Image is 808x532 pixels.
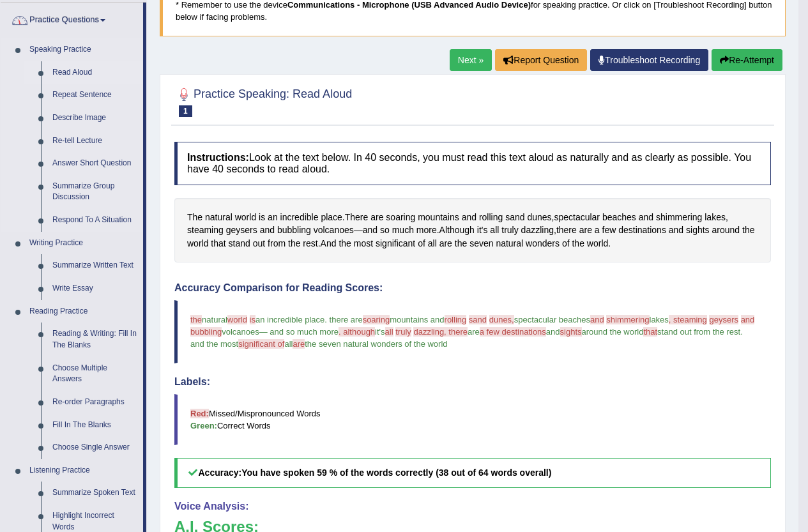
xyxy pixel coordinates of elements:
span: Click to see word definition [321,237,337,250]
span: Click to see word definition [526,237,560,250]
span: Click to see word definition [579,224,592,237]
span: are [293,339,305,349]
span: Click to see word definition [418,237,425,250]
a: Fill In The Blanks [47,414,143,437]
span: . although [339,327,375,337]
span: world [227,315,247,324]
a: Read Aloud [47,61,143,84]
span: Click to see word definition [462,211,476,224]
a: Repeat Sentence [47,84,143,107]
span: , steaming [669,315,707,324]
span: Click to see word definition [656,211,702,224]
span: the seven natural wonders of the world [305,339,447,349]
span: all [284,339,293,349]
span: Click to see word definition [595,224,600,237]
span: the [190,315,202,324]
h5: Accuracy: [174,458,771,488]
a: Troubleshoot Recording [590,49,708,71]
span: Click to see word definition [554,211,600,224]
span: volcanoes [222,327,259,337]
span: Click to see word definition [380,224,390,237]
a: Writing Practice [24,232,143,255]
span: stand out from the rest [657,327,740,337]
span: there are [330,315,363,324]
span: rolling [445,315,467,324]
span: Click to see word definition [602,211,636,224]
span: Click to see word definition [363,224,377,237]
a: Next » [450,49,492,71]
span: . [324,315,327,324]
span: Click to see word definition [187,237,208,250]
span: Click to see word definition [288,237,300,250]
a: Listening Practice [24,459,143,482]
span: Click to see word definition [556,224,577,237]
b: Red: [190,409,209,418]
span: and the most [190,339,238,349]
span: Click to see word definition [376,237,415,250]
span: an incredible place [255,315,324,324]
span: Click to see word definition [469,237,493,250]
span: Click to see word definition [354,237,373,250]
span: Click to see word definition [226,224,257,237]
span: Click to see word definition [521,224,554,237]
blockquote: Missed/Mispronounced Words Correct Words [174,394,771,445]
span: Click to see word definition [345,211,369,224]
span: lakes [650,315,669,324]
span: Click to see word definition [587,237,608,250]
span: truly [395,327,411,337]
span: Click to see word definition [418,211,459,224]
span: Click to see word definition [280,211,319,224]
span: spectacular beaches [514,315,590,324]
span: Click to see word definition [229,237,250,250]
span: that [643,327,657,337]
span: Click to see word definition [742,224,754,237]
span: Click to see word definition [501,224,518,237]
h4: Accuracy Comparison for Reading Scores: [174,282,771,294]
span: Click to see word definition [505,211,524,224]
span: Click to see word definition [686,224,710,237]
a: Write Essay [47,277,143,300]
h4: Voice Analysis: [174,501,771,512]
h4: Labels: [174,376,771,388]
a: Describe Image [47,107,143,130]
span: Click to see word definition [490,224,499,237]
span: and [546,327,560,337]
h4: Look at the text below. In 40 seconds, you must read this text aloud as naturally and as clearly ... [174,142,771,185]
span: . [740,327,743,337]
h2: Practice Speaking: Read Aloud [174,85,352,117]
span: — [259,327,268,337]
span: Click to see word definition [268,237,286,250]
span: Click to see word definition [260,224,275,237]
span: Click to see word definition [527,211,551,224]
span: around the world [582,327,644,337]
span: Click to see word definition [639,211,653,224]
span: and [590,315,604,324]
span: Click to see word definition [712,224,740,237]
span: dazzling, there [413,327,468,337]
span: dunes, [489,315,514,324]
span: Click to see word definition [314,224,354,237]
span: Click to see word definition [439,237,452,250]
div: . , , — . , . . [174,198,771,263]
span: Click to see word definition [477,224,488,237]
b: You have spoken 59 % of the words correctly (38 out of 64 words overall) [241,467,551,478]
span: Click to see word definition [268,211,278,224]
a: Re-tell Lecture [47,130,143,153]
a: Re-order Paragraphs [47,391,143,414]
b: Instructions: [187,152,249,163]
span: Click to see word definition [303,237,317,250]
b: Green: [190,421,217,430]
a: Summarize Written Text [47,254,143,277]
span: mountains and [390,315,444,324]
span: Click to see word definition [428,237,437,250]
span: Click to see word definition [205,211,232,224]
span: Click to see word definition [705,211,726,224]
span: Click to see word definition [455,237,467,250]
span: Click to see word definition [669,224,683,237]
span: Click to see word definition [602,224,616,237]
span: Click to see word definition [187,211,202,224]
span: Click to see word definition [496,237,523,250]
span: Click to see word definition [277,224,311,237]
span: a few destinations [480,327,546,337]
span: Click to see word definition [618,224,666,237]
